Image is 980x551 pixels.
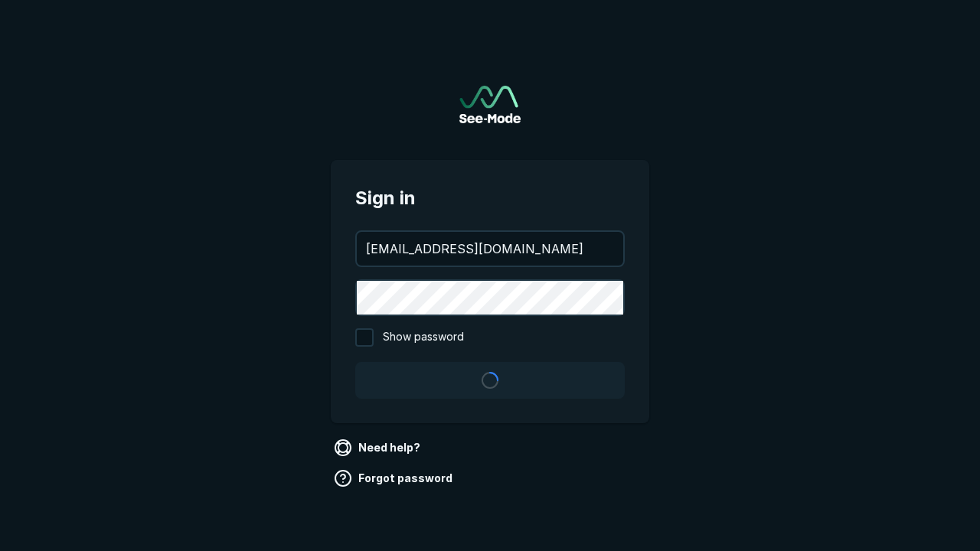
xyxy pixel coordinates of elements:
a: Forgot password [331,466,459,491]
span: Sign in [355,184,625,212]
a: Go to sign in [459,86,521,123]
input: your@email.com [357,232,623,266]
a: Need help? [331,435,426,460]
span: Show password [383,328,464,347]
img: See-Mode Logo [459,86,521,123]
